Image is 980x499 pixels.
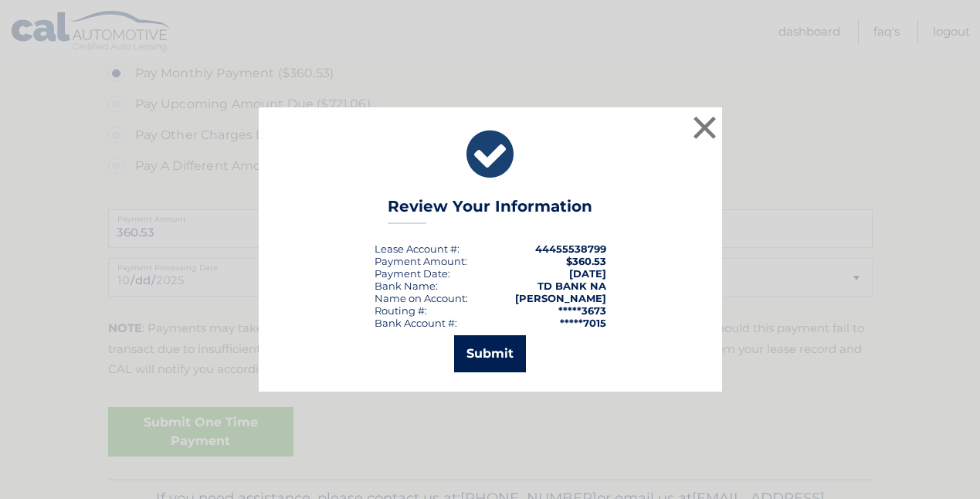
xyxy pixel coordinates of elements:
div: Name on Account: [375,292,468,304]
div: Bank Account #: [375,317,457,329]
strong: TD BANK NA [537,280,606,292]
button: × [690,112,721,143]
h3: Review Your Information [388,197,592,224]
div: Bank Name: [375,280,438,292]
button: Submit [454,335,526,372]
div: Routing #: [375,304,427,317]
div: : [375,267,450,280]
span: $360.53 [566,255,606,267]
span: Payment Date [375,267,448,280]
strong: [PERSON_NAME] [515,292,606,304]
span: [DATE] [569,267,606,280]
strong: 44455538799 [535,243,606,255]
div: Lease Account #: [375,243,459,255]
div: Payment Amount: [375,255,467,267]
